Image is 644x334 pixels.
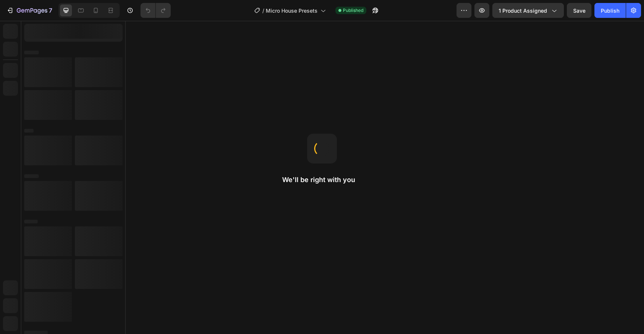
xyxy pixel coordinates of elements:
[573,7,585,14] span: Save
[499,7,547,15] span: 1 product assigned
[492,3,564,18] button: 1 product assigned
[567,3,591,18] button: Save
[266,7,318,15] span: Micro House Presets
[594,3,626,18] button: Publish
[262,7,264,15] span: /
[141,3,171,18] div: Undo/Redo
[601,7,619,15] div: Publish
[343,7,363,14] span: Published
[3,3,56,18] button: 7
[49,6,52,15] p: 7
[282,175,362,184] h2: We'll be right with you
